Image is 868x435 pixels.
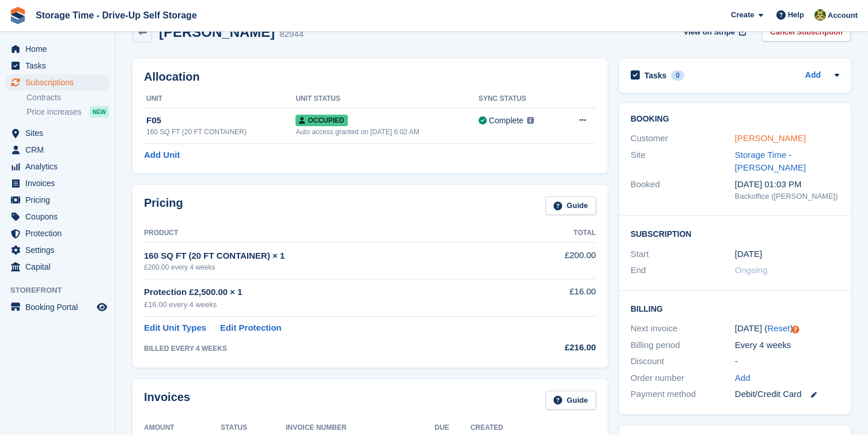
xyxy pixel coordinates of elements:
[6,225,109,241] a: menu
[545,196,596,215] a: Guide
[679,23,749,42] a: View on Stripe
[631,149,735,175] div: Site
[6,299,109,315] a: menu
[805,69,821,82] a: Add
[631,248,735,261] div: Start
[25,74,94,90] span: Subscriptions
[514,243,596,279] td: £200.00
[25,175,94,191] span: Invoices
[144,224,514,243] th: Product
[6,259,109,275] a: menu
[489,115,524,127] div: Complete
[6,175,109,191] a: menu
[144,391,190,410] h2: Invoices
[144,249,514,263] div: 160 SQ FT (20 FT CONTAINER) × 1
[514,279,596,316] td: £16.00
[631,132,735,145] div: Customer
[671,70,684,81] div: 0
[144,343,514,354] div: BILLED EVERY 4 WEEKS
[735,322,839,335] div: [DATE] ( )
[6,192,109,208] a: menu
[25,225,94,241] span: Protection
[144,286,514,299] div: Protection £2,500.00 × 1
[514,224,596,243] th: Total
[6,242,109,258] a: menu
[25,142,94,158] span: CRM
[735,178,839,191] div: [DATE] 01:03 PM
[767,323,790,333] a: Reset
[220,321,282,335] a: Edit Protection
[631,228,839,239] h2: Subscription
[6,74,109,90] a: menu
[6,41,109,57] a: menu
[735,248,762,261] time: 2025-05-19 00:00:00 UTC
[295,115,347,126] span: Occupied
[631,372,735,385] div: Order number
[25,209,94,225] span: Coupons
[514,341,596,354] div: £216.00
[645,70,667,81] h2: Tasks
[25,299,94,315] span: Booking Portal
[10,285,115,296] span: Storefront
[735,265,768,275] span: Ongoing
[144,299,514,311] div: £16.00 every 4 weeks
[26,107,82,118] span: Price increases
[25,158,94,175] span: Analytics
[527,117,534,124] img: icon-info-grey-7440780725fd019a000dd9b08b2336e03edf1995a4989e88bcd33f0948082b44.svg
[295,90,478,108] th: Unit Status
[25,125,94,141] span: Sites
[6,158,109,175] a: menu
[144,70,596,84] h2: Allocation
[26,105,109,118] a: Price increases NEW
[762,23,851,42] a: Cancel Subscription
[25,192,94,208] span: Pricing
[144,262,514,273] div: £200.00 every 4 weeks
[735,372,751,385] a: Add
[735,150,806,173] a: Storage Time - [PERSON_NAME]
[95,300,109,314] a: Preview store
[828,10,858,21] span: Account
[545,391,596,410] a: Guide
[146,127,295,137] div: 160 SQ FT (20 FT CONTAINER)
[144,90,295,108] th: Unit
[631,339,735,352] div: Billing period
[25,58,94,74] span: Tasks
[6,58,109,74] a: menu
[631,264,735,277] div: End
[631,388,735,401] div: Payment method
[735,388,839,401] div: Debit/Credit Card
[735,191,839,202] div: Backoffice ([PERSON_NAME])
[6,209,109,225] a: menu
[479,90,560,108] th: Sync Status
[684,27,735,38] span: View on Stripe
[6,142,109,158] a: menu
[731,9,754,21] span: Create
[631,115,839,124] h2: Booking
[25,259,94,275] span: Capital
[790,324,801,335] div: Tooltip anchor
[279,28,304,41] div: 82944
[9,7,26,24] img: stora-icon-8386f47178a22dfd0bd8f6a31ec36ba5ce8667c1dd55bd0f319d3a0aa187defe.svg
[146,114,295,127] div: F05
[144,149,180,162] a: Add Unit
[295,127,478,137] div: Auto access granted on [DATE] 6:02 AM
[25,41,94,57] span: Home
[631,355,735,368] div: Discount
[31,6,202,25] a: Storage Time - Drive-Up Self Storage
[90,106,109,118] div: NEW
[25,242,94,258] span: Settings
[631,302,839,314] h2: Billing
[735,133,806,143] a: [PERSON_NAME]
[144,321,206,335] a: Edit Unit Types
[159,24,275,40] h2: [PERSON_NAME]
[735,355,839,368] div: -
[631,322,735,335] div: Next invoice
[735,339,839,352] div: Every 4 weeks
[26,92,109,103] a: Contracts
[631,178,735,202] div: Booked
[6,125,109,141] a: menu
[814,9,826,21] img: Zain Sarwar
[788,9,804,21] span: Help
[144,196,183,215] h2: Pricing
